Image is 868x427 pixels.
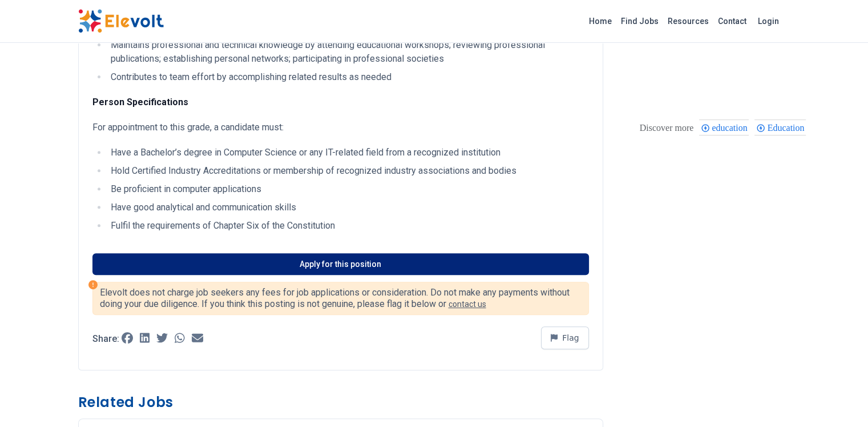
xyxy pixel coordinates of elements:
div: education [699,119,749,135]
div: These are topics related to the article that might interest you [640,120,694,136]
li: Have good analytical and communication skills [107,201,589,214]
img: Elevolt [78,9,164,33]
iframe: Chat Widget [811,372,868,427]
a: Resources [663,12,713,30]
a: Find Jobs [616,12,663,30]
a: Contact [713,12,751,30]
span: education [712,123,750,133]
li: Maintains professional and technical knowledge by attending educational workshops; reviewing prof... [107,38,589,66]
h3: Related Jobs [78,393,603,412]
button: Flag [541,326,589,349]
p: For appointment to this grade, a candidate must: [92,121,589,134]
a: Login [751,10,786,33]
li: Contributes to team effort by accomplishing related results as needed [107,70,589,84]
strong: Person Specifications [92,97,188,107]
p: Elevolt does not charge job seekers any fees for job applications or consideration. Do not make a... [100,287,582,310]
span: Education [767,123,808,133]
li: Hold Certified Industry Accreditations or membership of recognized industry associations and bodies [107,164,589,178]
a: contact us [449,300,486,309]
li: Have a Bachelor’s degree in Computer Science or any IT-related field from a recognized institution [107,146,589,159]
a: Home [584,12,616,30]
a: Apply for this position [92,253,589,275]
div: Education [754,119,806,135]
p: Share: [92,334,119,344]
li: Be proficient in computer applications [107,182,589,196]
li: Fulfil the requirements of Chapter Six of the Constitution [107,219,589,233]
